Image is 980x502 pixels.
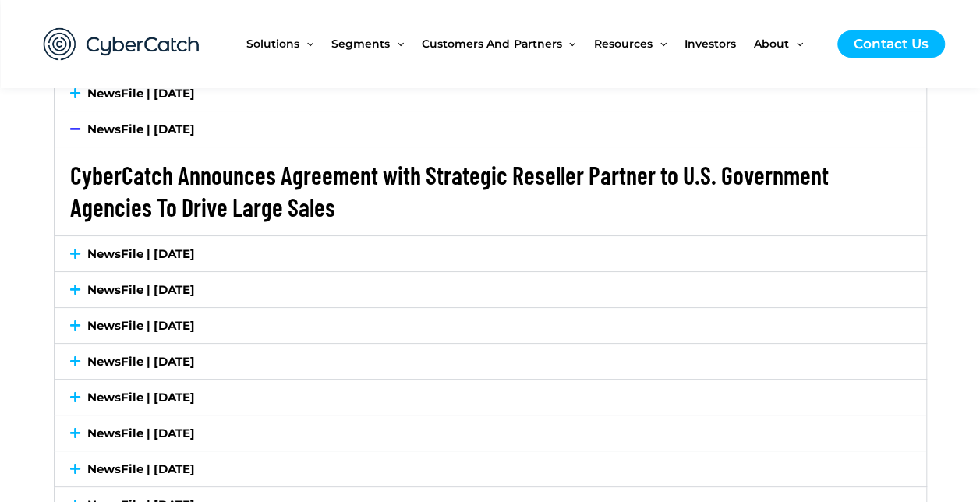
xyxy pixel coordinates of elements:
[55,76,926,111] div: NewsFile | [DATE]
[789,11,803,76] span: Menu Toggle
[87,318,195,333] a: NewsFile | [DATE]
[55,308,926,343] div: NewsFile | [DATE]
[87,246,195,261] a: NewsFile | [DATE]
[87,282,195,297] a: NewsFile | [DATE]
[55,415,926,451] div: NewsFile | [DATE]
[299,11,313,76] span: Menu Toggle
[70,160,829,222] a: CyberCatch Announces Agreement with Strategic Reseller Partner to U.S. Government Agencies To Dri...
[55,344,926,379] div: NewsFile | [DATE]
[331,11,390,76] span: Segments
[87,86,195,101] a: NewsFile | [DATE]
[87,461,195,476] a: NewsFile | [DATE]
[246,11,299,76] span: Solutions
[837,30,945,58] a: Contact Us
[754,11,789,76] span: About
[87,390,195,405] a: NewsFile | [DATE]
[685,11,754,76] a: Investors
[390,11,404,76] span: Menu Toggle
[246,11,822,76] nav: Site Navigation: New Main Menu
[55,111,926,147] div: NewsFile | [DATE]
[422,11,561,76] span: Customers and Partners
[594,11,653,76] span: Resources
[685,11,736,76] span: Investors
[55,451,926,486] div: NewsFile | [DATE]
[55,147,926,235] div: NewsFile | [DATE]
[28,12,215,76] img: CyberCatch
[561,11,575,76] span: Menu Toggle
[55,272,926,307] div: NewsFile | [DATE]
[55,236,926,271] div: NewsFile | [DATE]
[87,122,195,136] a: NewsFile | [DATE]
[87,354,195,369] a: NewsFile | [DATE]
[87,426,195,440] a: NewsFile | [DATE]
[55,380,926,415] div: NewsFile | [DATE]
[653,11,667,76] span: Menu Toggle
